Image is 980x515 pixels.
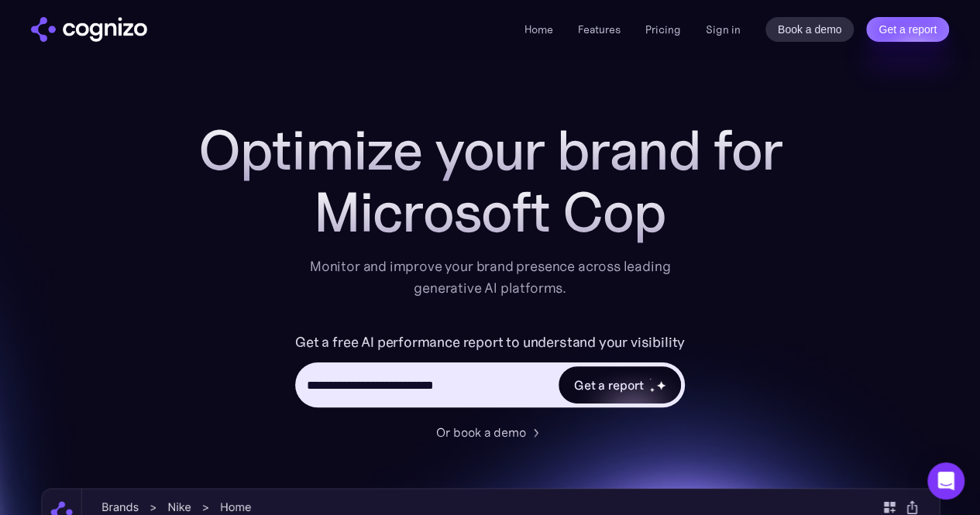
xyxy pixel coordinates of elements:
[436,423,545,441] a: Or book a demo
[765,17,854,42] a: Book a demo
[706,20,741,39] a: Sign in
[927,462,965,500] div: Open Intercom Messenger
[181,181,800,243] div: Microsoft Cop
[557,365,683,405] a: Get a reportstarstarstar
[181,119,800,181] h1: Optimize your brand for
[300,256,681,299] div: Monitor and improve your brand presence across leading generative AI platforms.
[645,22,681,36] a: Pricing
[574,376,644,394] div: Get a report
[295,330,685,355] label: Get a free AI performance report to understand your visibility
[524,22,553,36] a: Home
[656,380,666,390] img: star
[295,330,685,415] form: Hero URL Input Form
[649,378,652,380] img: star
[649,387,655,393] img: star
[436,423,526,441] div: Or book a demo
[866,17,949,42] a: Get a report
[578,22,621,36] a: Features
[31,17,147,42] a: home
[31,17,147,42] img: cognizo logo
